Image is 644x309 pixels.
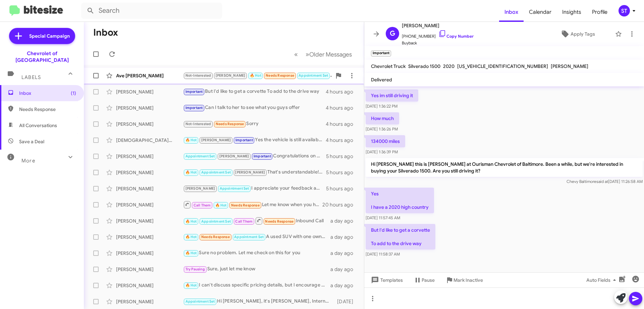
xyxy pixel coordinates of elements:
[366,135,405,147] p: 134000 miles
[183,298,334,305] div: Hi [PERSON_NAME], it's [PERSON_NAME], Internet Director at Ourisman Chevrolet of Baltimore. Just ...
[322,201,359,208] div: 20 hours ago
[402,40,474,46] span: Buyback
[183,136,326,144] div: Yes the vehicle is still available
[366,188,434,213] p: Yes I have a 2020 high country
[408,63,440,69] span: Silverado 1500
[185,138,197,142] span: 🔥 Hot
[390,28,395,39] span: G
[366,252,400,257] span: [DATE] 11:58:37 AM
[81,3,222,19] input: Search
[185,106,203,110] span: Important
[116,88,183,95] div: [PERSON_NAME]
[551,63,588,69] span: [PERSON_NAME]
[567,179,643,184] span: Chevy Baltimore [DATE] 11:26:58 AM
[326,153,359,160] div: 5 hours ago
[116,250,183,257] div: [PERSON_NAME]
[185,299,215,304] span: Appointment Set
[234,235,264,239] span: Appointment Set
[306,50,309,59] span: »
[294,50,298,59] span: «
[116,185,183,192] div: [PERSON_NAME]
[438,34,474,39] a: Copy Number
[557,2,587,22] a: Insights
[183,249,330,257] div: Sure no problem. Let me check on this for you
[619,5,630,16] div: ST
[302,47,356,61] button: Next
[371,63,406,69] span: Chevrolet Truck
[183,88,326,95] div: But I'd like to get a corvette To add to the drive way
[366,104,397,109] span: [DATE] 1:36:22 PM
[366,215,400,220] span: [DATE] 11:57:45 AM
[116,169,183,176] div: [PERSON_NAME]
[201,235,230,239] span: Needs Response
[266,73,294,78] span: Needs Response
[215,203,227,207] span: 🔥 Hot
[116,234,183,240] div: [PERSON_NAME]
[183,72,332,79] div: It's been one problem after another and if I don't leave with vehicle [DATE] they can keep it and...
[183,120,326,128] div: Sorry
[231,203,260,207] span: Needs Response
[370,274,403,286] span: Templates
[453,274,483,286] span: Mark Inactive
[235,219,253,224] span: Call Them
[499,2,524,22] a: Inbox
[364,274,408,286] button: Templates
[290,47,302,61] button: Previous
[183,104,326,112] div: Can I talk to her to see what you guys offer
[371,50,391,56] small: Important
[402,22,474,30] span: [PERSON_NAME]
[587,2,613,22] span: Profile
[116,72,183,79] div: Ave [PERSON_NAME]
[422,274,435,286] span: Pause
[586,274,619,286] span: Auto Fields
[216,122,244,126] span: Needs Response
[440,274,488,286] button: Mark Inactive
[185,154,215,158] span: Appointment Set
[93,27,118,38] h1: Inbox
[185,170,197,175] span: 🔥 Hot
[183,281,330,289] div: I can't discuss specific pricing details, but I encourage you to visit our dealership to explore ...
[366,89,418,102] p: Yes im still driving it
[185,251,197,255] span: 🔥 Hot
[330,218,359,224] div: a day ago
[185,267,205,271] span: Try Pausing
[235,170,265,175] span: [PERSON_NAME]
[116,121,183,127] div: [PERSON_NAME]
[116,137,183,144] div: [DEMOGRAPHIC_DATA][PERSON_NAME]
[330,282,359,289] div: a day ago
[613,5,637,16] button: ST
[366,158,643,177] p: Hi [PERSON_NAME] this is [PERSON_NAME] at Ourisman Chevrolet of Baltimore. Been a while, but we'r...
[185,89,203,94] span: Important
[326,121,359,127] div: 4 hours ago
[185,186,215,191] span: [PERSON_NAME]
[185,235,197,239] span: 🔥 Hot
[326,169,359,176] div: 5 hours ago
[366,149,398,154] span: [DATE] 1:36:39 PM
[21,158,35,164] span: More
[183,200,322,209] div: Let me know when you have some numbers and we can talk to plan a visit to close if possible
[19,90,76,96] span: Inbox
[116,153,183,160] div: [PERSON_NAME]
[290,47,356,61] nav: Page navigation example
[581,274,624,286] button: Auto Fields
[183,265,330,273] div: Sure, just let me know
[201,219,231,224] span: Appointment Set
[309,51,352,58] span: Older Messages
[596,179,608,184] span: said at
[366,224,435,249] p: But I'd like to get a corvette To add to the drive way
[71,90,76,96] span: (1)
[19,122,57,129] span: All Conversations
[366,112,399,124] p: How much
[116,298,183,305] div: [PERSON_NAME]
[185,283,197,287] span: 🔥 Hot
[185,219,197,224] span: 🔥 Hot
[371,77,392,83] span: Delivered
[408,274,440,286] button: Pause
[334,298,359,305] div: [DATE]
[19,138,44,145] span: Save a Deal
[299,73,328,78] span: Appointment Set
[19,106,76,113] span: Needs Response
[185,73,211,78] span: Not-Interested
